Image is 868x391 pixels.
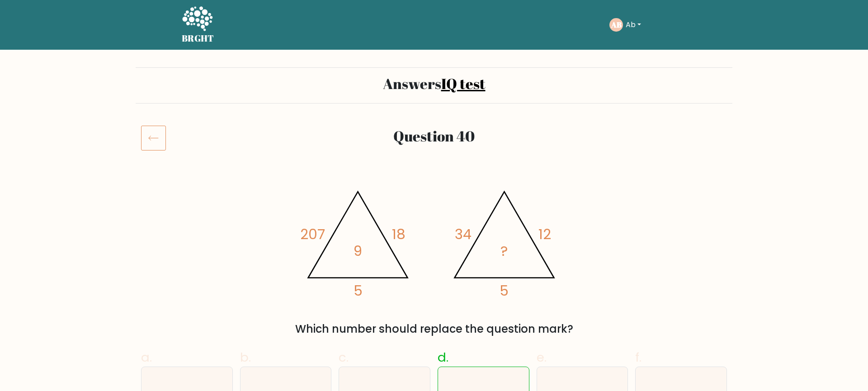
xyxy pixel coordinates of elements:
span: e. [537,349,547,366]
h2: Answers [141,75,727,92]
tspan: 5 [500,281,509,301]
button: Ab [623,19,644,31]
a: BRGHT [182,4,214,46]
div: Which number should replace the question mark? [146,321,722,337]
tspan: 9 [354,241,362,261]
tspan: 5 [353,281,362,301]
tspan: 34 [455,225,472,245]
span: b. [240,349,251,366]
tspan: ? [501,241,508,261]
span: a. [141,349,152,366]
span: f. [635,349,642,366]
h5: BRGHT [182,33,214,44]
span: d. [438,349,448,366]
a: IQ test [441,74,486,93]
h2: Question 40 [191,127,677,145]
text: AB [611,19,622,30]
tspan: 18 [392,225,406,245]
tspan: 12 [538,225,551,245]
span: c. [339,349,349,366]
tspan: 207 [300,225,325,245]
